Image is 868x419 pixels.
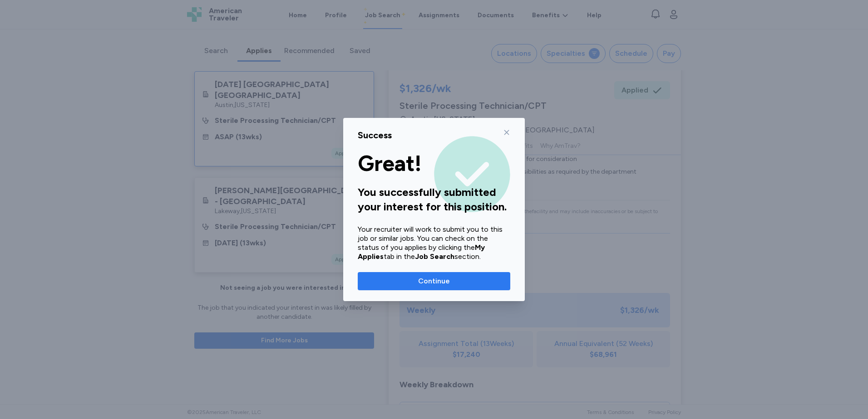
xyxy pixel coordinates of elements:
strong: Job Search [415,252,454,261]
div: Great! [358,152,510,174]
button: Continue [358,272,510,290]
div: Success [358,129,392,141]
div: You successfully submitted your interest for this position. [358,185,510,214]
div: Your recruiter will work to submit you to this job or similar jobs. You can check on the status o... [358,225,510,261]
strong: My Applies [358,243,485,261]
span: Continue [418,276,450,287]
